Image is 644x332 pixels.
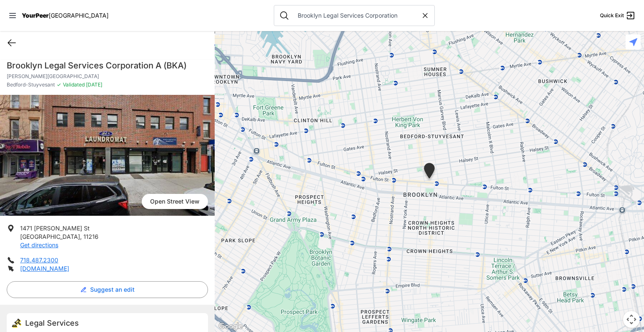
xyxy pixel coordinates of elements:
[20,241,58,248] a: Get directions
[57,81,61,88] span: ✓
[20,225,90,232] span: 1471 [PERSON_NAME] St
[20,256,58,264] a: 718.487.2300
[7,281,208,298] button: Suggest an edit
[85,81,102,88] span: [DATE]
[623,311,640,328] button: Map camera controls
[600,10,636,21] a: Quick Exit
[22,12,49,19] span: YourPeer
[80,233,82,240] span: ,
[20,233,80,240] span: [GEOGRAPHIC_DATA]
[7,81,55,88] span: Bedford-Stuyvesant
[217,321,244,332] img: Google
[217,321,244,332] a: Open this area in Google Maps (opens a new window)
[293,11,421,20] input: Search
[83,233,99,240] span: 11216
[419,159,440,185] div: Fulton Street
[142,194,208,209] span: Open Street View
[63,81,85,88] span: Validated
[7,73,208,80] p: [PERSON_NAME][GEOGRAPHIC_DATA]
[90,285,135,294] span: Suggest an edit
[600,12,624,19] span: Quick Exit
[20,265,69,272] a: [DOMAIN_NAME]
[7,60,208,71] h1: Brooklyn Legal Services Corporation A (BKA)
[22,13,109,18] a: YourPeer[GEOGRAPHIC_DATA]
[25,319,79,327] span: Legal Services
[49,12,109,19] span: [GEOGRAPHIC_DATA]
